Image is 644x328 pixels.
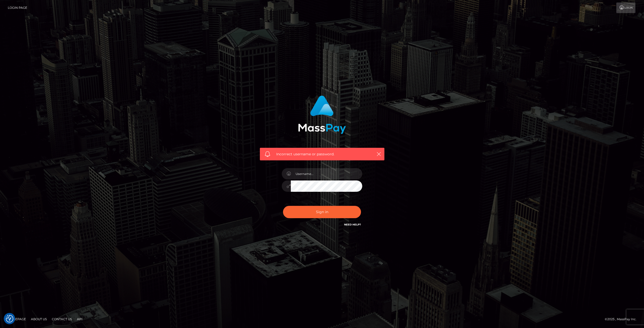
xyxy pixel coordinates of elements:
button: Consent Preferences [6,315,13,322]
a: Login [616,3,635,13]
span: Incorrect username or password. [276,152,368,157]
a: API [75,315,85,323]
div: © 2025 , MassPay Inc. [605,316,640,322]
a: Login Page [8,3,27,13]
a: Homepage [6,315,28,323]
input: Username... [291,168,362,179]
img: MassPay Login [298,96,346,134]
a: Need Help? [344,223,361,226]
a: Contact Us [50,315,74,323]
button: Sign in [283,206,361,218]
img: Revisit consent button [6,315,13,322]
a: About Us [29,315,49,323]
